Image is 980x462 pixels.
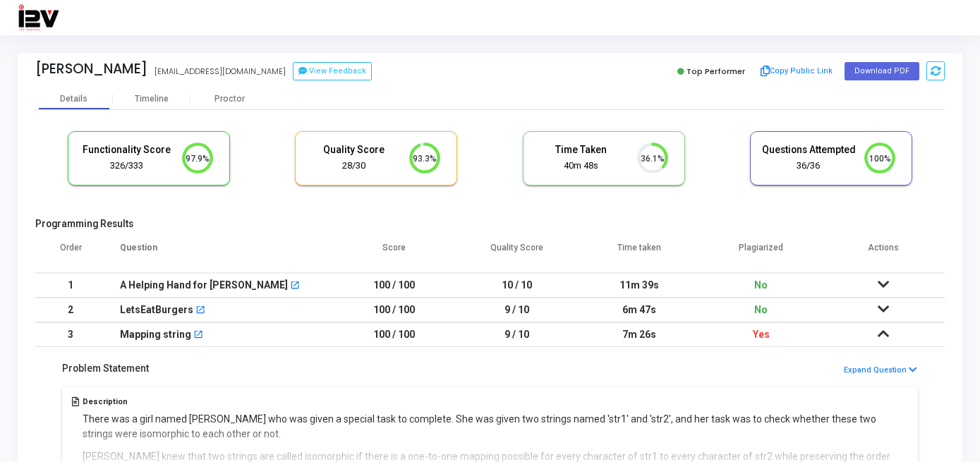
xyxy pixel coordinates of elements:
th: Quality Score [456,233,578,273]
td: 6m 47s [578,298,700,322]
td: 100 / 100 [333,322,455,347]
td: 11m 39s [578,273,700,298]
td: 2 [35,298,106,322]
div: [EMAIL_ADDRESS][DOMAIN_NAME] [155,66,286,78]
img: logo [18,4,59,32]
span: Top Performer [686,66,745,77]
td: 9 / 10 [456,298,578,322]
div: 40m 48s [534,159,629,173]
h5: Description [83,397,909,406]
div: 28/30 [306,159,401,173]
div: [PERSON_NAME] [35,61,147,77]
td: 1 [35,273,106,298]
mat-icon: open_in_new [290,281,300,291]
th: Time taken [578,233,700,273]
div: A Helping Hand for [PERSON_NAME] [120,274,288,297]
mat-icon: open_in_new [195,306,205,316]
div: Proctor [190,94,268,104]
td: 7m 26s [578,322,700,347]
h5: Time Taken [534,144,629,156]
h5: Quality Score [306,144,401,156]
th: Question [106,233,333,273]
span: No [754,279,768,291]
button: View Feedback [293,62,372,80]
th: Order [35,233,106,273]
h5: Questions Attempted [761,144,856,156]
div: 36/36 [761,159,856,173]
th: Plagiarized [700,233,822,273]
button: Expand Question [843,364,918,377]
td: 10 / 10 [456,273,578,298]
h5: Programming Results [35,218,945,230]
mat-icon: open_in_new [193,331,203,341]
th: Actions [823,233,945,273]
h5: Functionality Score [79,144,174,156]
div: Mapping string [120,323,191,346]
span: Yes [753,329,770,340]
td: 9 / 10 [456,322,578,347]
th: Score [333,233,455,273]
td: 100 / 100 [333,273,455,298]
span: No [754,304,768,315]
div: LetsEatBurgers [120,298,193,322]
h5: Problem Statement [62,363,149,375]
td: 3 [35,322,106,347]
button: Download PDF [845,62,919,80]
button: Copy Public Link [756,61,837,82]
div: Timeline [135,94,169,104]
div: Details [60,94,87,104]
p: There was a girl named [PERSON_NAME] who was given a special task to complete. She was given two ... [83,412,909,442]
td: 100 / 100 [333,298,455,322]
div: 326/333 [79,159,174,173]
